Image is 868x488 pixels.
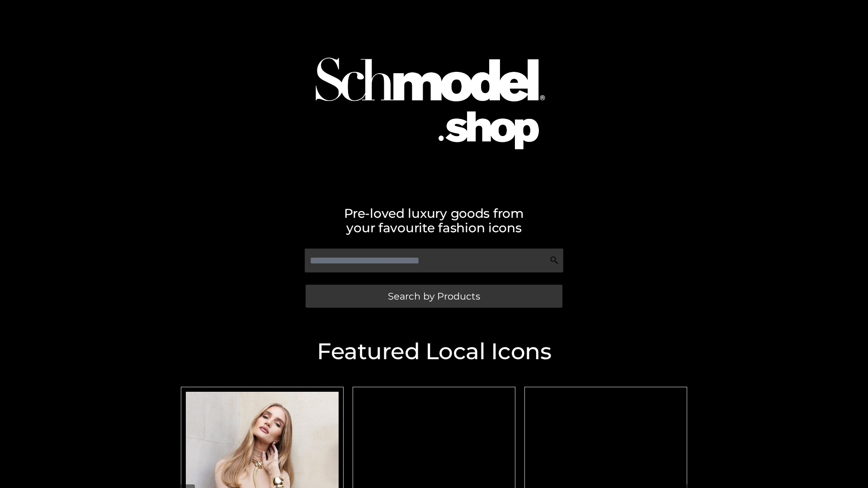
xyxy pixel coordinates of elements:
a: Search by Products [306,285,562,308]
h2: Featured Local Icons​ [176,340,692,363]
img: Search Icon [550,256,559,265]
span: Search by Products [388,291,480,301]
h2: Pre-loved luxury goods from your favourite fashion icons [176,206,692,235]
